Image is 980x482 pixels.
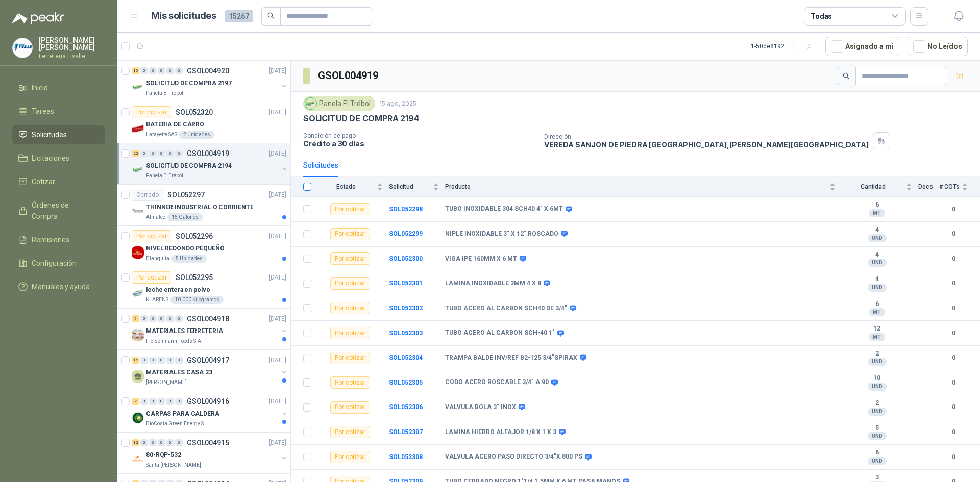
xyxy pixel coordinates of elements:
p: SOL052320 [176,109,213,116]
div: 5 Unidades [171,255,207,263]
a: 22 0 0 0 0 0 GSOL004919[DATE] Company LogoSOLICITUD DE COMPRA 2194Panela El Trébol [132,147,288,180]
b: 0 [939,378,968,388]
div: Solicitudes [303,160,338,171]
b: CODO ACERO ROSCABLE 3/4" A 90 [445,378,549,387]
div: Por cotizar [330,451,370,463]
div: 0 [158,398,165,405]
p: Panela El Trébol [146,172,183,180]
p: BATERIA DE CARRO [146,120,204,130]
p: Ferreteria Fivalle [39,53,105,59]
a: CerradoSOL052297[DATE] Company LogoTHINNER INDUSTRIAL O CORRIENTEAlmatec15 Galones [117,185,290,226]
div: 0 [166,315,174,322]
a: Por cotizarSOL052296[DATE] Company LogoNIVEL REDONDO PEQUEÑOBlanquita5 Unidades [117,226,290,267]
th: Estado [317,177,389,197]
b: TUBO ACERO AL CARBON SCH40 DE 3/4" [445,305,567,313]
div: 0 [166,398,174,405]
div: UND [868,383,887,391]
a: SOL052298 [389,206,423,213]
p: Lafayette SAS [146,131,177,139]
p: [DATE] [269,438,286,448]
div: UND [868,432,887,440]
a: Configuración [12,253,105,273]
a: SOL052300 [389,255,423,262]
p: MATERIALES CASA 23 [146,368,212,377]
div: Todas [811,11,832,22]
div: 0 [140,315,148,322]
b: 0 [939,402,968,412]
img: Company Logo [132,122,144,135]
p: [DATE] [269,232,286,241]
p: [DATE] [269,149,286,159]
img: Company Logo [132,205,144,217]
div: 0 [175,150,183,157]
a: SOL052306 [389,403,423,411]
b: 0 [939,205,968,214]
div: 0 [166,67,174,74]
a: Por cotizarSOL052320[DATE] Company LogoBATERIA DE CARROLafayette SAS2 Unidades [117,102,290,143]
img: Company Logo [305,98,316,109]
div: 0 [158,357,165,364]
div: MT [869,333,885,341]
p: [DATE] [269,356,286,365]
span: Inicio [32,82,48,93]
div: 1 - 50 de 8192 [751,38,817,55]
b: SOL052307 [389,428,423,436]
div: 0 [158,315,165,322]
b: 4 [842,251,912,259]
div: UND [868,457,887,465]
p: NIVEL REDONDO PEQUEÑO [146,244,224,253]
b: TRAMPA BALDE INV/REF B2-125 3/4"SPIRAX [445,354,577,362]
div: 0 [149,150,157,157]
p: GSOL004917 [187,357,229,364]
th: Solicitud [389,177,445,197]
p: MATERIALES FERRETERIA [146,326,223,336]
span: Solicitudes [32,129,67,140]
div: Por cotizar [330,327,370,339]
div: 2 Unidades [179,131,214,139]
b: 0 [939,353,968,363]
p: SOL052295 [176,274,213,281]
span: Licitaciones [32,153,69,164]
p: [DATE] [269,273,286,283]
a: Remisiones [12,230,105,249]
p: GSOL004916 [187,398,229,405]
div: 0 [166,150,174,157]
img: Company Logo [132,412,144,424]
div: UND [868,408,887,416]
th: Producto [445,177,842,197]
a: SOL052301 [389,280,423,287]
b: SOL052303 [389,329,423,337]
b: 6 [842,201,912,209]
b: TUBO INOXIDABLE 304 SCH40 4" X 6MT [445,205,563,213]
a: 12 0 0 0 0 0 GSOL004915[DATE] Company Logo80-RQP-532Santa [PERSON_NAME] [132,437,288,469]
div: 0 [140,439,148,446]
p: KLARENS [146,296,168,304]
div: UND [868,284,887,292]
div: Por cotizar [330,252,370,265]
b: 0 [939,278,968,288]
div: 2 [132,398,139,405]
span: Órdenes de Compra [32,199,95,222]
b: 0 [939,427,968,437]
b: 2 [842,399,912,408]
p: [DATE] [269,108,286,117]
p: VEREDA SANJON DE PIEDRA [GEOGRAPHIC_DATA] , [PERSON_NAME][GEOGRAPHIC_DATA] [544,140,869,149]
span: 15267 [225,10,253,22]
h3: GSOL004919 [318,68,380,84]
img: Company Logo [13,38,32,58]
th: Cantidad [842,177,918,197]
b: SOL052304 [389,354,423,361]
p: Condición de pago [303,132,536,139]
span: Estado [317,183,375,190]
p: GSOL004915 [187,439,229,446]
a: Cotizar [12,172,105,191]
b: 0 [939,229,968,239]
img: Company Logo [132,246,144,259]
th: # COTs [939,177,980,197]
div: 0 [166,439,174,446]
div: UND [868,259,887,267]
span: Producto [445,183,827,190]
div: 0 [140,67,148,74]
